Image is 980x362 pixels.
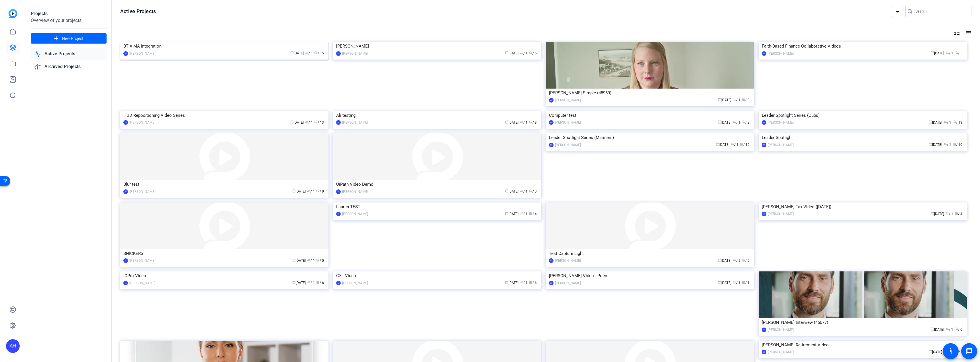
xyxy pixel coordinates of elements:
span: calendar_today [505,189,509,193]
div: [PERSON_NAME] Video - Poem [549,271,751,280]
div: [PERSON_NAME] [336,42,538,50]
span: radio [529,120,532,124]
span: / 0 [742,98,750,102]
div: [PERSON_NAME] [768,349,794,355]
div: RP [549,120,554,125]
span: radio [955,327,958,331]
span: [DATE] [292,281,306,285]
span: / 4 [529,212,537,216]
span: / 6 [316,281,324,285]
div: [PERSON_NAME] [342,280,368,286]
span: radio [316,189,320,193]
span: group [944,120,947,124]
span: [DATE] [505,189,518,193]
span: calendar_today [505,212,509,215]
span: radio [742,281,745,284]
div: [PERSON_NAME] [555,97,581,103]
div: Overview of your projects [31,17,107,24]
div: [PERSON_NAME] [129,280,155,286]
span: group [733,281,736,284]
div: ICPro Video [123,271,325,280]
span: / 10 [953,143,962,147]
span: / 0 [316,189,324,193]
div: LG [336,189,341,194]
span: group [733,98,736,101]
div: Blur test [123,180,325,189]
div: [PERSON_NAME] [768,327,794,333]
div: RP [762,143,766,147]
span: [DATE] [505,120,518,124]
span: [DATE] [929,143,942,147]
span: radio [316,258,320,262]
span: / 1 [520,281,528,285]
div: AH [336,120,341,125]
span: radio [742,120,745,124]
div: [PERSON_NAME] [555,258,581,263]
span: radio [953,142,956,146]
span: / 5 [529,51,537,55]
div: RP [123,189,128,194]
span: group [307,189,311,193]
div: LG [336,51,341,56]
div: SNICKERS [123,249,325,258]
span: radio [529,51,532,54]
span: [DATE] [505,281,518,285]
div: [PERSON_NAME] [129,51,155,56]
span: / 4 [955,212,962,216]
span: calendar_today [718,281,721,284]
span: group [946,51,949,54]
span: / 1 [307,259,315,263]
span: radio [742,98,745,101]
span: / 1 [305,51,313,55]
span: / 0 [529,189,537,193]
div: [PERSON_NAME] [342,211,368,217]
div: [PERSON_NAME] [768,211,794,217]
div: LG [336,281,341,285]
div: RP [123,51,128,56]
span: / 1 [944,143,951,147]
mat-icon: list [965,29,971,36]
span: group [733,120,736,124]
span: / 1 [520,51,528,55]
span: / 1 [520,212,528,216]
img: blue-gradient.svg [9,9,17,18]
span: [DATE] [931,51,944,55]
span: group [946,212,949,215]
div: RP [549,258,554,263]
span: / 1 [733,120,740,124]
div: Ali testing [336,111,538,120]
span: New Project [62,36,83,42]
span: / 1 [946,212,953,216]
a: Active Projects [31,48,107,60]
span: group [307,258,311,262]
span: calendar_today [290,120,294,124]
div: HUD Repositioning Video Series [123,111,325,120]
span: [DATE] [716,143,729,147]
mat-icon: accessibility [947,348,954,355]
span: [DATE] [931,212,944,216]
span: calendar_today [929,120,932,124]
div: Projects [31,10,107,17]
div: CX - Video [336,271,538,280]
span: / 1 [520,120,528,124]
span: radio [955,51,958,54]
span: calendar_today [292,281,296,284]
span: / 0 [742,259,750,263]
span: [DATE] [290,120,304,124]
span: / 1 [731,143,738,147]
div: [PERSON_NAME] [555,142,581,148]
span: / 8 [529,120,537,124]
span: calendar_today [718,98,721,101]
span: group [307,281,311,284]
div: [PERSON_NAME] [768,51,794,56]
span: / 2 [733,259,740,263]
div: Test Capture Light [549,249,751,258]
span: calendar_today [931,327,934,331]
span: / 12 [740,143,750,147]
span: group [733,258,736,262]
div: [PERSON_NAME] Tax Video ([DATE]) [762,203,964,211]
span: / 1 [733,98,740,102]
span: / 0 [955,328,962,332]
div: RP [549,98,554,103]
span: radio [529,189,532,193]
